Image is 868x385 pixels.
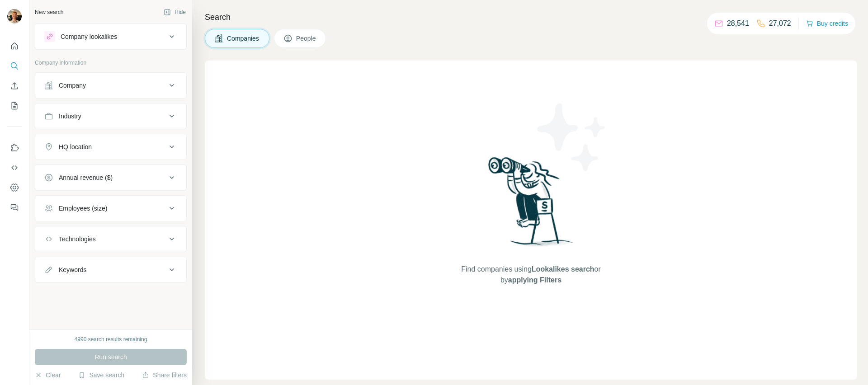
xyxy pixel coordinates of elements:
[59,204,107,213] div: Employees (size)
[7,98,22,114] button: My lists
[769,18,791,29] p: 27,072
[7,38,22,54] button: Quick start
[484,155,578,255] img: Surfe Illustration - Woman searching with binoculars
[806,17,848,30] button: Buy credits
[35,136,186,158] button: HQ location
[205,11,857,23] h4: Search
[35,26,186,47] button: Company lookalikes
[35,8,63,16] div: New search
[532,265,594,273] span: Lookalikes search
[7,140,22,156] button: Use Surfe on LinkedIn
[7,9,22,23] img: Avatar
[531,97,613,178] img: Surfe Illustration - Stars
[727,18,749,29] p: 28,541
[7,58,22,74] button: Search
[508,276,561,284] span: applying Filters
[35,228,186,250] button: Technologies
[458,264,603,286] span: Find companies using or by
[7,199,22,216] button: Feedback
[35,167,186,188] button: Annual revenue ($)
[59,265,86,274] div: Keywords
[61,32,117,41] div: Company lookalikes
[7,179,22,196] button: Dashboard
[35,75,186,96] button: Company
[296,34,317,43] span: People
[35,371,61,380] button: Clear
[35,197,186,219] button: Employees (size)
[35,59,187,67] p: Company information
[157,5,192,19] button: Hide
[35,259,186,281] button: Keywords
[59,112,81,121] div: Industry
[142,371,187,380] button: Share filters
[59,81,86,90] div: Company
[227,34,260,43] span: Companies
[7,78,22,94] button: Enrich CSV
[78,371,124,380] button: Save search
[59,235,96,244] div: Technologies
[59,173,113,182] div: Annual revenue ($)
[59,142,92,151] div: HQ location
[7,160,22,176] button: Use Surfe API
[75,335,147,343] div: 4990 search results remaining
[35,105,186,127] button: Industry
